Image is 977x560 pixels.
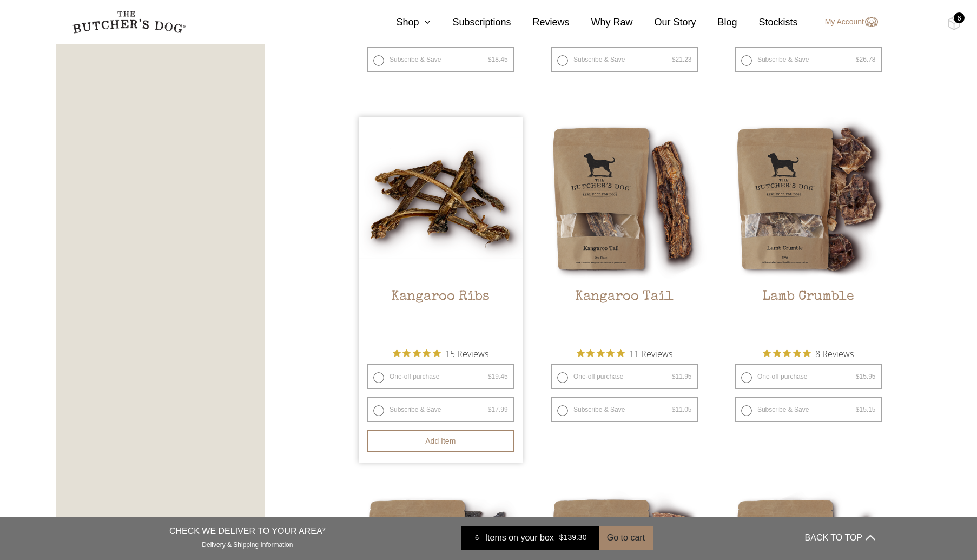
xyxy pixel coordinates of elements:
[672,406,676,413] span: $
[814,16,878,29] a: My Account
[947,16,961,30] img: TBD_Cart-Full.png
[856,373,876,380] bdi: 15.95
[856,56,876,63] bdi: 26.78
[735,364,882,389] label: One-off purchase
[559,533,564,542] span: $
[374,15,431,30] a: Shop
[672,373,692,380] bdi: 11.95
[469,532,485,543] div: 6
[359,117,523,340] a: Kangaroo Ribs
[488,56,492,63] span: $
[485,531,554,544] span: Items on your box
[737,15,798,30] a: Stockists
[511,15,569,30] a: Reviews
[431,15,511,30] a: Subscriptions
[169,525,326,538] p: CHECK WE DELIVER TO YOUR AREA*
[488,406,508,413] bdi: 17.99
[633,15,696,30] a: Our Story
[445,345,488,361] span: 15 Reviews
[202,538,293,549] a: Delivery & Shipping Information
[856,406,860,413] span: $
[461,526,599,550] a: 6 Items on your box $139.30
[367,47,514,72] label: Subscribe & Save
[727,289,890,340] h2: Lamb Crumble
[359,289,523,340] h2: Kangaroo Ribs
[696,15,737,30] a: Blog
[763,345,854,361] button: Rated 4.9 out of 5 stars from 8 reviews. Jump to reviews.
[488,56,508,63] bdi: 18.45
[570,15,633,30] a: Why Raw
[543,117,707,281] img: Kangaroo Tail
[856,373,860,380] span: $
[856,406,876,413] bdi: 15.15
[488,373,508,380] bdi: 19.45
[367,430,514,452] button: Add item
[805,525,875,551] button: BACK TO TOP
[551,47,698,72] label: Subscribe & Save
[543,289,707,340] h2: Kangaroo Tail
[559,533,587,542] bdi: 139.30
[954,12,965,23] div: 6
[735,397,882,422] label: Subscribe & Save
[367,397,514,422] label: Subscribe & Save
[577,345,672,361] button: Rated 5 out of 5 stars from 11 reviews. Jump to reviews.
[543,117,707,340] a: Kangaroo TailKangaroo Tail
[367,364,514,389] label: One-off purchase
[551,397,698,422] label: Subscribe & Save
[629,345,672,361] span: 11 Reviews
[672,406,692,413] bdi: 11.05
[393,345,488,361] button: Rated 4.9 out of 5 stars from 15 reviews. Jump to reviews.
[672,56,692,63] bdi: 21.23
[551,364,698,389] label: One-off purchase
[672,56,676,63] span: $
[488,406,492,413] span: $
[735,47,882,72] label: Subscribe & Save
[856,56,860,63] span: $
[488,373,492,380] span: $
[815,345,854,361] span: 8 Reviews
[727,117,890,281] img: Lamb Crumble
[599,526,653,550] button: Go to cart
[672,373,676,380] span: $
[727,117,890,340] a: Lamb CrumbleLamb Crumble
